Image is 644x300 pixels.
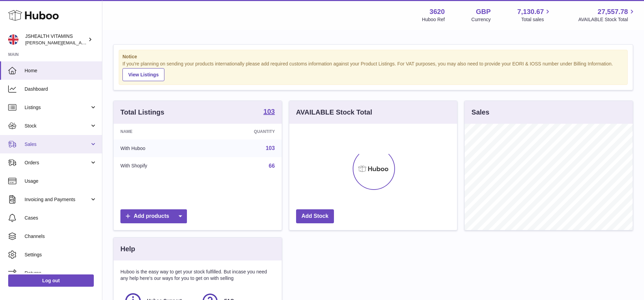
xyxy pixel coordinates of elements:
span: Stock [25,123,90,129]
h3: Help [120,244,135,254]
div: Currency [471,16,491,23]
a: 7,130.67 Total sales [517,7,552,23]
h3: Sales [471,108,489,117]
strong: 3620 [429,7,445,16]
span: Invoicing and Payments [25,196,90,203]
th: Name [114,124,204,139]
a: 66 [269,163,275,169]
div: If you're planning on sending your products internationally please add required customs informati... [122,61,624,81]
span: [PERSON_NAME][EMAIL_ADDRESS][DOMAIN_NAME] [25,40,137,45]
a: Add Stock [296,209,334,223]
span: Channels [25,233,97,240]
p: Huboo is the easy way to get your stock fulfilled. But incase you need any help here's our ways f... [120,269,275,282]
span: Usage [25,178,97,184]
a: 103 [263,108,275,116]
span: Sales [25,141,90,148]
span: Orders [25,160,90,166]
strong: Notice [122,54,624,60]
span: Total sales [521,16,552,23]
span: Listings [25,104,90,111]
span: Dashboard [25,86,97,92]
td: With Huboo [114,139,204,157]
span: 27,557.78 [598,7,628,16]
a: Add products [120,209,187,223]
td: With Shopify [114,157,204,175]
h3: Total Listings [120,108,164,117]
a: 103 [266,145,275,151]
span: AVAILABLE Stock Total [578,16,636,23]
span: Cases [25,215,97,221]
strong: GBP [476,7,491,16]
a: 27,557.78 AVAILABLE Stock Total [578,7,636,23]
img: francesca@jshealthvitamins.com [8,34,18,45]
a: Log out [8,274,94,287]
span: Settings [25,252,97,258]
div: JSHEALTH VITAMINS [25,33,87,46]
strong: 103 [263,108,275,115]
span: Returns [25,270,97,276]
div: Huboo Ref [422,16,445,23]
span: 7,130.67 [517,7,544,16]
a: View Listings [122,68,164,81]
th: Quantity [204,124,282,139]
span: Home [25,67,97,74]
h3: AVAILABLE Stock Total [296,108,372,117]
